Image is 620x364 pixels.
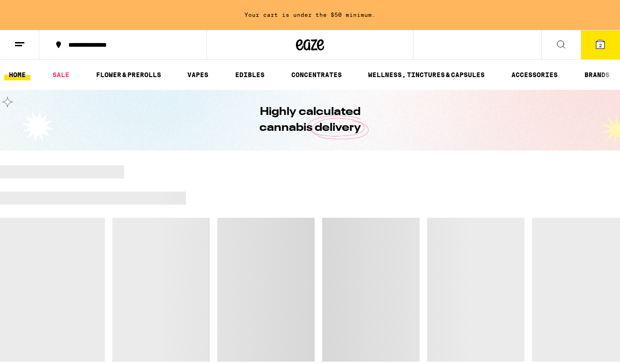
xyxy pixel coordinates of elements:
span: 2 [599,43,602,48]
a: EDIBLES [230,69,269,80]
a: BRANDS [580,69,614,80]
a: ACCESSORIES [507,69,562,80]
a: HOME [4,69,30,80]
button: 2 [581,30,620,59]
a: WELLNESS, TINCTURES & CAPSULES [363,69,489,80]
a: SALE [48,69,74,80]
a: VAPES [183,69,213,80]
h1: Highly calculated cannabis delivery [233,104,387,136]
a: FLOWER & PREROLLS [91,69,166,80]
a: CONCENTRATES [287,69,347,80]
